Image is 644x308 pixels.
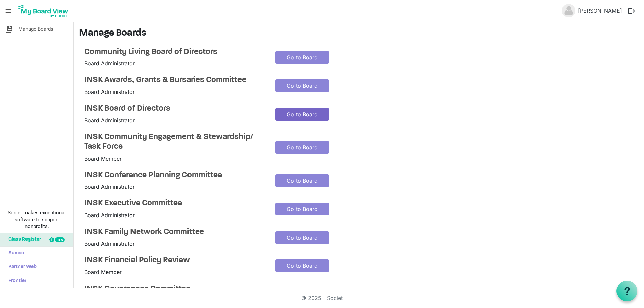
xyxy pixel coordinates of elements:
a: Go to Board [275,259,329,272]
span: Partner Web [5,260,37,274]
a: INSK Community Engagement & Stewardship/ Task Force [84,132,265,152]
a: INSK Conference Planning Committee [84,171,265,180]
span: Board Administrator [84,60,135,67]
a: INSK Board of Directors [84,104,265,114]
span: switch_account [5,22,13,36]
a: Go to Board [275,174,329,187]
span: menu [2,5,15,17]
button: logout [625,4,639,18]
span: Board Administrator [84,88,135,95]
a: Go to Board [275,51,329,64]
a: INSK Awards, Grants & Bursaries Committee [84,75,265,85]
a: Go to Board [275,231,329,244]
a: Community Living Board of Directors [84,47,265,57]
a: Go to Board [275,79,329,92]
span: Board Member [84,269,122,275]
a: [PERSON_NAME] [575,4,625,17]
a: INSK Executive Committee [84,199,265,208]
a: INSK Family Network Committee [84,227,265,237]
span: Manage Boards [18,22,53,36]
img: no-profile-picture.svg [562,4,575,17]
span: Sumac [5,247,24,260]
span: Board Administrator [84,212,135,219]
span: Board Administrator [84,240,135,247]
a: Go to Board [275,141,329,154]
h3: Manage Boards [79,28,639,39]
a: INSK Governance Committee [84,284,265,294]
span: Societ makes exceptional software to support nonprofits. [3,209,70,230]
span: Frontier [5,274,26,288]
img: My Board View Logo [16,3,70,19]
span: Board Member [84,155,122,162]
span: Glass Register [5,233,41,246]
span: Board Administrator [84,183,135,190]
div: new [55,237,65,242]
a: My Board View Logo [16,3,73,19]
a: Go to Board [275,203,329,215]
a: © 2025 - Societ [301,295,343,301]
a: Go to Board [275,108,329,121]
a: INSK Financial Policy Review [84,256,265,265]
span: Board Administrator [84,117,135,124]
